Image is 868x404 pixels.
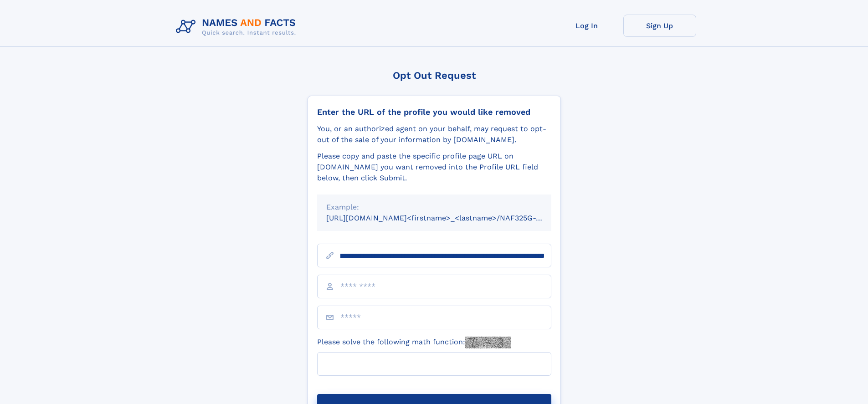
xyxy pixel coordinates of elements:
[308,70,561,81] div: Opt Out Request
[172,15,303,39] img: Logo Names and Facts
[623,15,696,37] a: Sign Up
[317,337,511,348] label: Please solve the following math function:
[550,15,623,37] a: Log In
[326,214,569,222] small: [URL][DOMAIN_NAME]<firstname>_<lastname>/NAF325G-xxxxxxxx
[317,151,551,184] div: Please copy and paste the specific profile page URL on [DOMAIN_NAME] you want removed into the Pr...
[326,202,542,213] div: Example:
[317,123,551,145] div: You, or an authorized agent on your behalf, may request to opt-out of the sale of your informatio...
[317,107,551,117] div: Enter the URL of the profile you would like removed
